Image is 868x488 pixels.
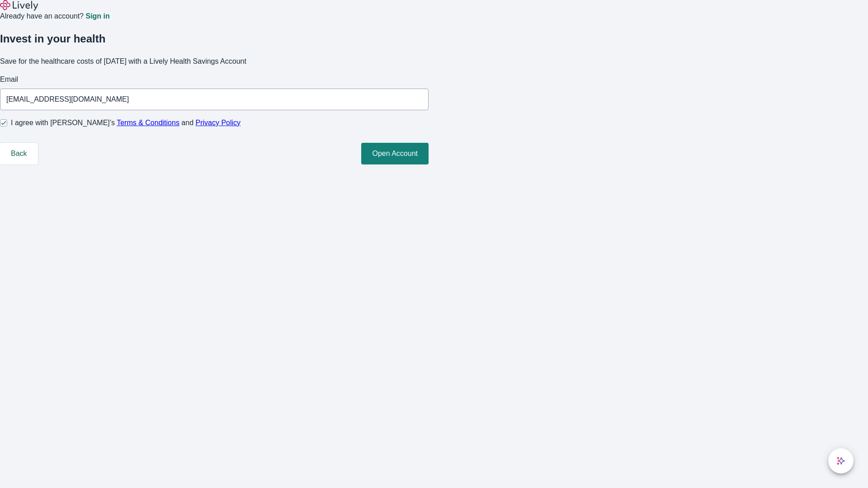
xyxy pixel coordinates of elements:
a: Privacy Policy [196,119,241,127]
a: Sign in [85,13,109,20]
a: Terms & Conditions [117,119,179,127]
button: Open Account [361,143,429,164]
svg: Lively AI Assistant [836,456,845,465]
span: I agree with [PERSON_NAME]’s and [11,117,241,128]
button: chat [828,448,854,474]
